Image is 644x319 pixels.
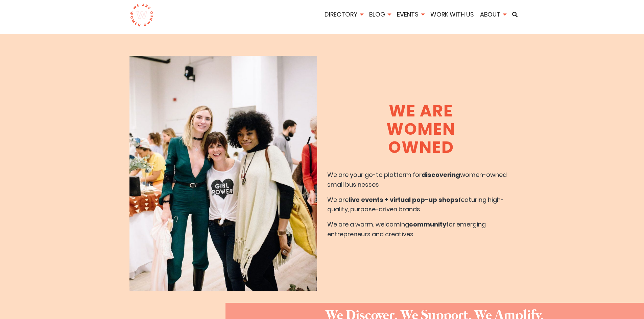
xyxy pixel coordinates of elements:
[478,10,508,19] a: About
[130,3,154,27] img: logo
[384,102,458,157] h1: We Are Women Owned
[129,56,317,291] img: About We Are Women Owned
[478,10,508,21] li: About
[327,195,515,215] p: We are featuring high-quality, purpose-driven brands
[428,10,476,19] a: Work With Us
[395,10,427,21] li: Events
[349,195,458,204] b: live events + virtual pop-up shops
[367,10,393,21] li: Blog
[322,10,365,19] a: Directory
[367,10,393,19] a: Blog
[510,12,520,17] a: Search
[422,170,460,179] b: discovering
[409,220,446,229] b: community
[395,10,427,19] a: Events
[327,170,515,190] p: We are your go-to platform for women-owned small businesses
[322,10,365,21] li: Directory
[327,220,515,239] p: We are a warm, welcoming for emerging entrepreneurs and creatives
